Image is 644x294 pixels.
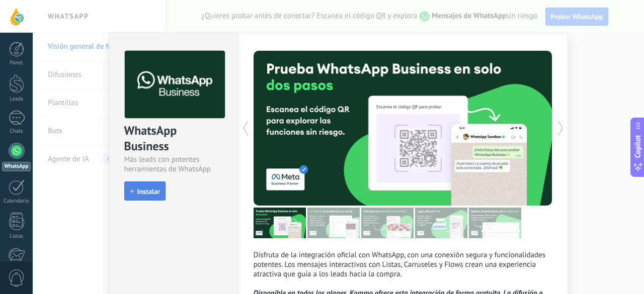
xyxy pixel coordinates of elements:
img: logo_main.png [125,51,225,119]
div: WhatsApp [2,162,31,171]
img: tour_image_1009fe39f4f058b759f0df5a2b7f6f06.png [361,208,414,238]
img: tour_image_62c9952fc9cf984da8d1d2aa2c453724.png [415,208,467,238]
div: Panel [2,60,31,66]
img: tour_image_cc377002d0016b7ebaeb4dbe65cb2175.png [469,208,521,238]
img: tour_image_cc27419dad425b0ae96c2716632553fa.png [307,208,360,238]
div: Más leads con potentes herramientas de WhatsApp [124,155,223,174]
span: Copilot [633,135,643,158]
img: tour_image_7a4924cebc22ed9e3259523e50fe4fd6.png [254,208,306,238]
div: Listas [2,233,31,240]
div: WhatsApp Business [124,123,223,155]
span: Instalar [137,188,160,195]
div: Calendario [2,198,31,205]
div: Leads [2,96,31,103]
div: Chats [2,128,31,135]
button: Instalar [124,181,166,201]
